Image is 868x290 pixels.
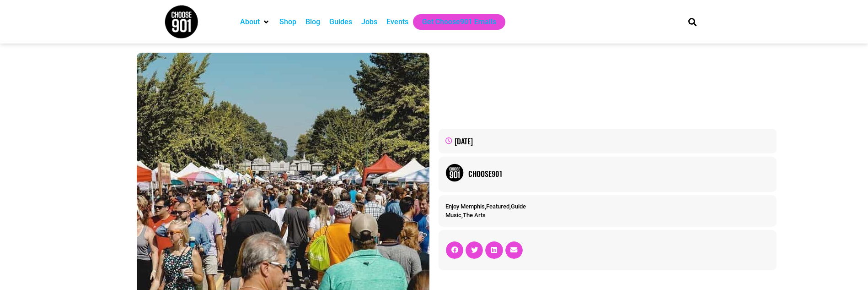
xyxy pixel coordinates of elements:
a: Guide [511,203,526,210]
a: Guides [329,16,352,27]
a: About [240,16,260,27]
a: Choose901 [468,168,770,179]
span: , [445,212,486,219]
nav: Main nav [236,14,673,30]
a: Events [386,16,408,27]
img: Picture of Choose901 [445,164,464,182]
time: [DATE] [455,136,473,147]
a: Featured [486,203,509,210]
div: About [236,14,275,30]
a: Enjoy Memphis [445,203,485,210]
a: Blog [305,16,320,27]
span: , , [445,203,526,210]
div: Share on twitter [466,241,483,259]
div: Share on email [505,241,523,259]
div: Share on linkedin [485,241,503,259]
a: Shop [279,16,296,27]
a: Music [445,212,461,219]
a: Jobs [361,16,377,27]
a: Get Choose901 Emails [422,16,496,27]
a: The Arts [463,212,486,219]
div: Share on facebook [446,241,463,259]
div: Search [685,14,700,29]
